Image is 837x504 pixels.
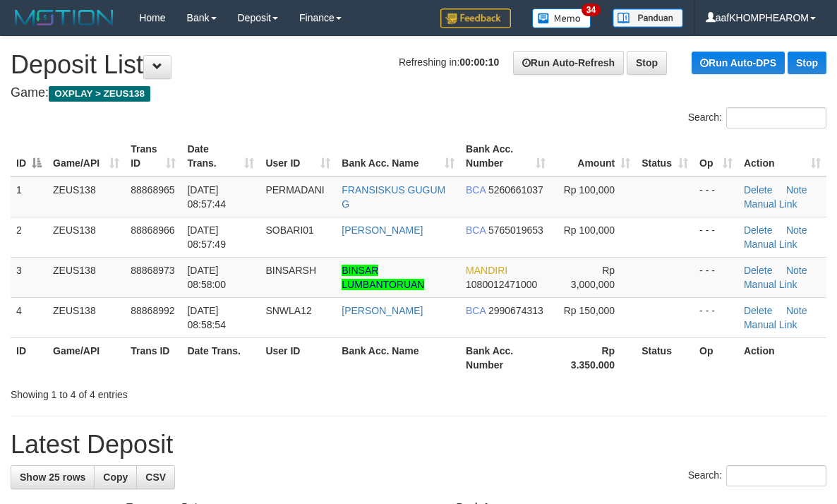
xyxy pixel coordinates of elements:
h4: Game: [11,86,826,100]
th: Trans ID: activate to sort column ascending [125,136,181,176]
span: Rp 3,000,000 [571,265,615,290]
a: Manual Link [744,239,797,250]
strong: 00:00:10 [459,56,499,68]
td: 3 [11,257,47,297]
a: [PERSON_NAME] [342,224,423,236]
span: BCA [466,305,486,316]
span: SOBARI01 [265,224,313,236]
label: Search: [688,107,826,128]
th: User ID [260,337,336,378]
a: FRANSISKUS GUGUM G [342,184,445,210]
th: Date Trans.: activate to sort column ascending [181,136,260,176]
span: SNWLA12 [265,305,311,316]
a: Delete [744,184,772,196]
span: 88868973 [131,265,174,276]
a: Copy [94,465,137,489]
a: Stop [627,51,667,75]
a: Manual Link [744,279,797,290]
th: Op [694,337,738,378]
h1: Latest Deposit [11,431,826,459]
a: Note [786,265,807,276]
span: Refreshing in: [399,56,499,68]
th: Bank Acc. Number: activate to sort column ascending [460,136,551,176]
td: - - - [694,257,738,297]
td: - - - [694,297,738,337]
a: Show 25 rows [11,465,95,489]
a: Manual Link [744,319,797,330]
span: BCA [466,184,486,196]
span: BCA [466,224,486,236]
span: CSV [145,472,166,483]
th: Action: activate to sort column ascending [738,136,826,176]
img: MOTION_logo.png [11,7,118,28]
span: 34 [582,4,601,16]
th: Action [738,337,826,378]
th: ID: activate to sort column descending [11,136,47,176]
td: 2 [11,217,47,257]
td: ZEUS138 [47,257,125,297]
span: [DATE] 08:57:49 [187,224,226,250]
span: Show 25 rows [20,472,85,483]
a: Delete [744,265,772,276]
span: Copy 5260661037 to clipboard [488,184,543,196]
a: CSV [136,465,175,489]
a: [PERSON_NAME] [342,305,423,316]
span: 88868966 [131,224,174,236]
th: Bank Acc. Name: activate to sort column ascending [336,136,460,176]
input: Search: [726,107,826,128]
td: ZEUS138 [47,297,125,337]
th: Bank Acc. Name [336,337,460,378]
a: Note [786,224,807,236]
img: Feedback.jpg [440,8,511,28]
span: [DATE] 08:58:54 [187,305,226,330]
a: Delete [744,224,772,236]
span: Copy 2990674313 to clipboard [488,305,543,316]
span: Rp 150,000 [564,305,615,316]
span: OXPLAY > ZEUS138 [49,86,150,102]
span: MANDIRI [466,265,507,276]
label: Search: [688,465,826,486]
th: ID [11,337,47,378]
span: Copy 1080012471000 to clipboard [466,279,537,290]
th: User ID: activate to sort column ascending [260,136,336,176]
th: Status [636,337,694,378]
th: Rp 3.350.000 [551,337,636,378]
span: Rp 100,000 [564,184,615,196]
span: 88868992 [131,305,174,316]
th: Bank Acc. Number [460,337,551,378]
a: Run Auto-DPS [692,52,785,74]
th: Amount: activate to sort column ascending [551,136,636,176]
th: Date Trans. [181,337,260,378]
span: [DATE] 08:58:00 [187,265,226,290]
td: ZEUS138 [47,176,125,217]
th: Game/API [47,337,125,378]
th: Game/API: activate to sort column ascending [47,136,125,176]
a: Run Auto-Refresh [513,51,624,75]
a: Delete [744,305,772,316]
a: Stop [788,52,826,74]
span: Copy 5765019653 to clipboard [488,224,543,236]
h1: Deposit List [11,51,826,79]
a: Manual Link [744,198,797,210]
a: Note [786,184,807,196]
th: Trans ID [125,337,181,378]
td: - - - [694,176,738,217]
th: Status: activate to sort column ascending [636,136,694,176]
img: panduan.png [613,8,683,28]
span: Copy [103,472,128,483]
span: [DATE] 08:57:44 [187,184,226,210]
span: Rp 100,000 [564,224,615,236]
img: Button%20Memo.svg [532,8,591,28]
span: PERMADANI [265,184,324,196]
span: 88868965 [131,184,174,196]
th: Op: activate to sort column ascending [694,136,738,176]
td: - - - [694,217,738,257]
div: Showing 1 to 4 of 4 entries [11,382,338,402]
a: BINSAR LUMBANTORUAN [342,265,424,290]
span: BINSARSH [265,265,316,276]
td: 1 [11,176,47,217]
input: Search: [726,465,826,486]
td: 4 [11,297,47,337]
td: ZEUS138 [47,217,125,257]
a: Note [786,305,807,316]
